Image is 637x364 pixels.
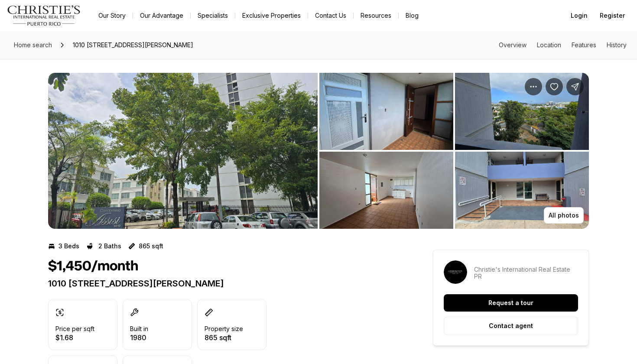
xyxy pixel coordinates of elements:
button: View image gallery [319,73,453,150]
button: Save Property: 1010 AVE LUIS VIGOREAUX #804 [546,78,563,95]
p: Request a tour [488,299,533,306]
p: $1.68 [55,334,94,341]
p: 1980 [130,334,148,341]
button: Share Property: 1010 AVE LUIS VIGOREAUX #804 [566,78,584,95]
button: All photos [544,207,584,224]
h1: $1,450/month [48,258,138,275]
a: Skip to: Features [572,41,596,49]
button: View image gallery [455,73,589,150]
a: Exclusive Properties [235,10,308,22]
button: Contact Us [308,10,353,22]
button: Contact agent [444,317,578,335]
span: Register [600,12,625,19]
li: 1 of 9 [48,73,318,229]
span: Home search [14,41,52,49]
li: 2 of 9 [319,73,589,229]
a: Skip to: Location [537,41,561,49]
a: Resources [354,10,398,22]
a: Home search [10,38,55,52]
p: Price per sqft [55,325,94,332]
p: 865 sqft [139,243,163,250]
button: Request a tour [444,294,578,312]
button: View image gallery [319,152,453,229]
span: Login [571,12,588,19]
span: 1010 [STREET_ADDRESS][PERSON_NAME] [69,38,197,52]
div: Listing Photos [48,73,589,229]
button: Property options [525,78,542,95]
button: Register [595,7,630,24]
p: All photos [549,212,579,219]
nav: Page section menu [499,42,627,49]
a: Our Advantage [133,10,190,22]
button: View image gallery [48,73,318,229]
p: Built in [130,325,148,332]
a: Our Story [91,10,133,22]
p: 3 Beds [58,243,79,250]
a: Specialists [191,10,235,22]
p: 1010 [STREET_ADDRESS][PERSON_NAME] [48,278,402,289]
button: Login [565,7,593,24]
p: 2 Baths [98,243,121,250]
a: Skip to: Overview [499,41,526,49]
button: View image gallery [455,152,589,229]
p: Christie's International Real Estate PR [474,266,578,280]
p: Property size [205,325,243,332]
p: 865 sqft [205,334,243,341]
img: logo [7,5,81,26]
a: Blog [399,10,426,22]
p: Contact agent [489,322,533,329]
a: Skip to: History [607,41,627,49]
